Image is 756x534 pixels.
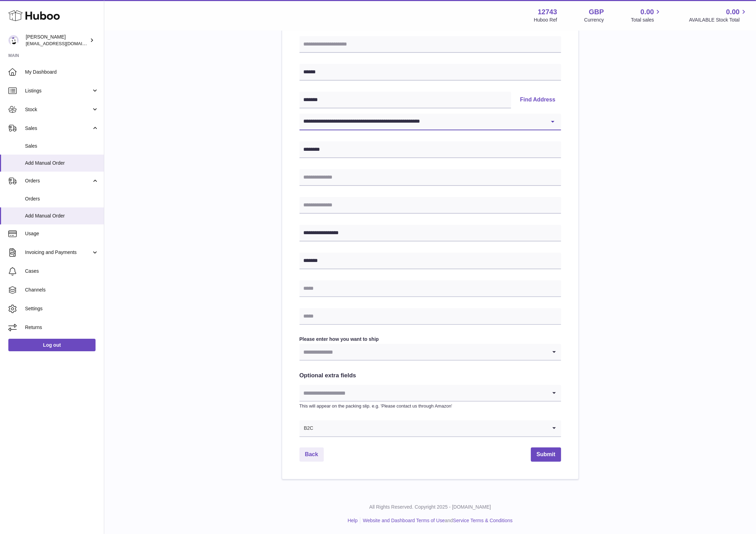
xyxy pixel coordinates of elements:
div: Search for option [299,420,561,437]
input: Search for option [314,420,547,436]
a: 0.00 Total sales [631,7,662,23]
p: All Rights Reserved. Copyright 2025 - [DOMAIN_NAME] [110,504,750,510]
span: Channels [25,287,99,293]
button: Submit [531,447,561,462]
span: Usage [25,230,99,237]
a: Help [348,518,358,523]
span: My Dashboard [25,69,99,75]
a: Website and Dashboard Terms of Use [363,518,445,523]
input: Search for option [299,344,547,360]
strong: 12743 [538,7,557,17]
span: Listings [25,88,91,94]
span: Sales [25,143,99,149]
div: Search for option [299,385,561,402]
img: al@vital-drinks.co.uk [8,35,19,46]
span: Stock [25,106,91,113]
span: Total sales [631,17,662,23]
span: 0.00 [641,7,654,17]
h2: Optional extra fields [299,372,561,380]
button: Find Address [515,92,561,108]
span: Settings [25,305,99,312]
a: Service Terms & Conditions [453,518,513,523]
div: Search for option [299,344,561,361]
strong: GBP [589,7,604,17]
label: Please enter how you want to ship [299,336,561,343]
div: Huboo Ref [534,17,557,23]
span: [EMAIL_ADDRESS][DOMAIN_NAME] [26,41,102,46]
input: Search for option [299,385,547,401]
div: [PERSON_NAME] [26,34,88,47]
a: Back [299,447,324,462]
a: Log out [8,339,96,351]
div: Currency [584,17,604,23]
span: Invoicing and Payments [25,249,91,256]
span: Add Manual Order [25,160,99,166]
span: Cases [25,268,99,274]
span: Sales [25,125,91,132]
p: This will appear on the packing slip. e.g. 'Please contact us through Amazon' [299,403,561,409]
span: Add Manual Order [25,213,99,219]
li: and [360,517,512,524]
span: Returns [25,324,99,331]
span: Orders [25,196,99,202]
span: AVAILABLE Stock Total [689,17,748,23]
span: Orders [25,178,91,184]
a: 0.00 AVAILABLE Stock Total [689,7,748,23]
span: 0.00 [726,7,740,17]
span: B2C [299,420,314,436]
